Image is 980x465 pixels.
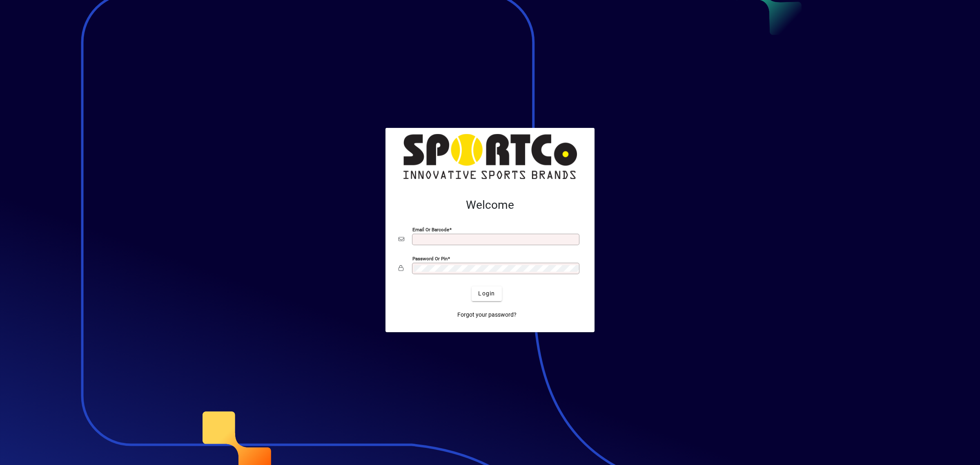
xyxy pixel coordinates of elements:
[399,198,581,212] h2: Welcome
[454,308,520,322] a: Forgot your password?
[478,289,495,298] span: Login
[412,255,448,261] mat-label: Password or Pin
[472,286,501,301] button: Login
[412,226,449,232] mat-label: Email or Barcode
[457,311,517,319] span: Forgot your password?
